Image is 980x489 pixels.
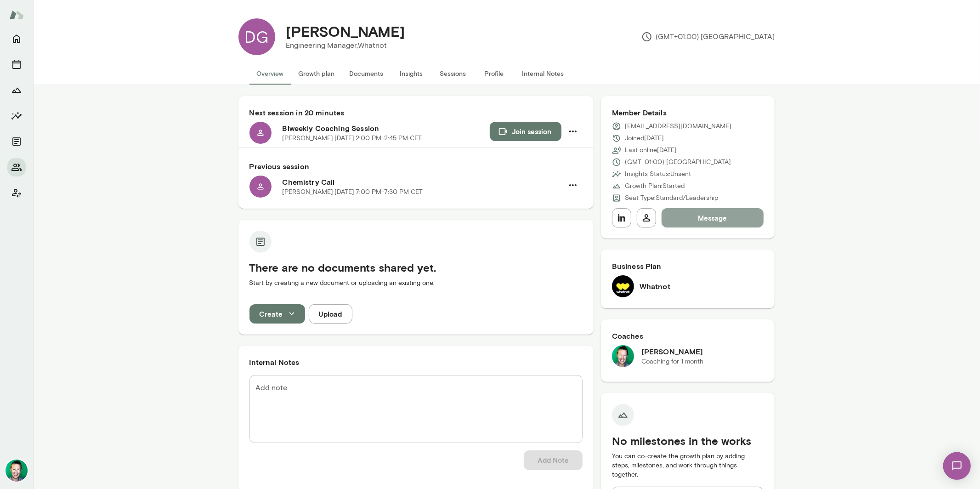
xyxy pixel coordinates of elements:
h6: Whatnot [640,281,670,292]
button: Growth plan [291,63,342,85]
button: Message [662,208,764,227]
h6: Chemistry Call [283,176,563,188]
img: Brian Lawrence [6,460,28,482]
p: (GMT+01:00) [GEOGRAPHIC_DATA] [625,158,731,167]
h6: Next session in 20 minutes [249,107,583,118]
button: Sessions [7,55,26,74]
h5: There are no documents shared yet. [249,260,583,275]
button: Upload [309,304,352,324]
button: Documents [7,132,26,151]
button: Members [7,158,26,176]
h4: [PERSON_NAME] [286,23,405,40]
button: Insights [391,63,432,85]
h6: Biweekly Coaching Session [283,123,490,134]
p: You can co-create the growth plan by adding steps, milestones, and work through things together. [612,452,764,479]
button: Create [249,304,305,324]
img: Mento [9,6,24,23]
p: Start by creating a new document or uploading an existing one. [249,279,583,288]
button: Growth Plan [7,81,26,99]
p: Coaching for 1 month [641,357,703,366]
p: [PERSON_NAME] · [DATE] · 7:00 PM-7:30 PM CET [283,188,423,197]
p: Joined [DATE] [625,134,664,143]
button: Client app [7,184,26,202]
h6: Internal Notes [249,357,583,368]
h6: Previous session [249,161,583,172]
button: Home [7,29,26,48]
p: Insights Status: Unsent [625,170,691,179]
p: [EMAIL_ADDRESS][DOMAIN_NAME] [625,122,731,131]
button: Sessions [432,63,474,85]
img: Brian Lawrence [612,345,634,367]
p: (GMT+01:00) [GEOGRAPHIC_DATA] [641,31,775,42]
p: Seat Type: Standard/Leadership [625,193,718,203]
p: Growth Plan: Started [625,182,685,191]
p: Last online [DATE] [625,146,677,155]
div: DG [238,18,275,55]
h5: No milestones in the works [612,433,764,448]
button: Insights [7,107,26,125]
button: Overview [249,63,291,85]
button: Documents [342,63,391,85]
h6: Member Details [612,107,764,118]
h6: Coaches [612,330,764,341]
button: Profile [474,63,515,85]
h6: [PERSON_NAME] [641,346,703,357]
p: Engineering Manager, Whatnot [286,40,405,51]
p: [PERSON_NAME] · [DATE] · 2:00 PM-2:45 PM CET [283,134,422,143]
h6: Business Plan [612,261,764,272]
button: Join session [490,122,561,141]
button: Internal Notes [515,63,572,85]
